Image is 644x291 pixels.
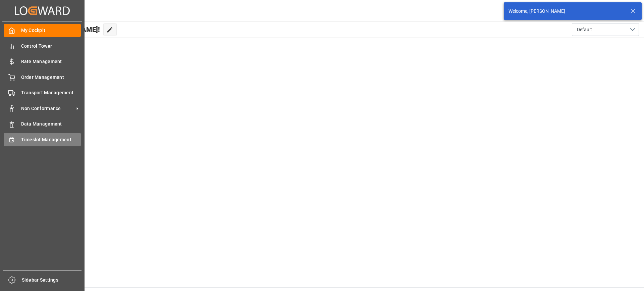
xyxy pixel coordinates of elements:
[21,136,81,143] span: Timeslot Management
[21,105,74,112] span: Non Conformance
[508,8,624,15] div: Welcome, [PERSON_NAME]
[21,43,81,50] span: Control Tower
[4,39,81,52] a: Control Tower
[21,120,81,128] span: Data Management
[21,58,81,65] span: Rate Management
[22,277,82,284] span: Sidebar Settings
[4,133,81,146] a: Timeslot Management
[4,86,81,99] a: Transport Management
[572,23,639,36] button: open menu
[28,23,100,36] span: Hello [PERSON_NAME]!
[4,55,81,68] a: Rate Management
[4,24,81,37] a: My Cockpit
[21,27,81,34] span: My Cockpit
[4,117,81,131] a: Data Management
[4,70,81,84] a: Order Management
[577,26,592,33] span: Default
[21,74,81,81] span: Order Management
[21,89,81,96] span: Transport Management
